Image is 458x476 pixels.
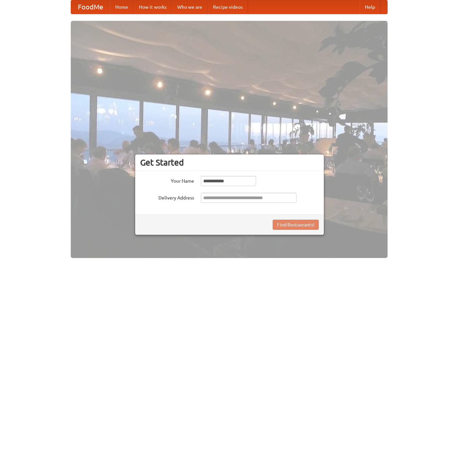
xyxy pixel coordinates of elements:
[140,193,194,201] label: Delivery Address
[140,157,319,168] h3: Get Started
[172,0,208,14] a: Who we are
[110,0,133,14] a: Home
[133,0,172,14] a: How it works
[360,0,380,14] a: Help
[208,0,248,14] a: Recipe videos
[273,220,319,230] button: Find Restaurants!
[71,0,110,14] a: FoodMe
[140,176,194,184] label: Your Name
